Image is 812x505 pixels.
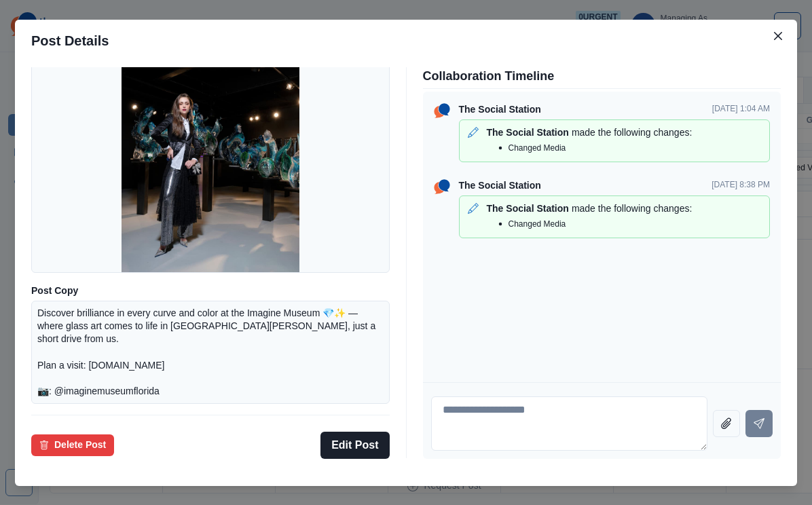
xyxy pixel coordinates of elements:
[572,126,692,140] p: made the following changes:
[31,284,390,298] p: Post Copy
[431,176,453,198] img: ssLogoSVG.f144a2481ffb055bcdd00c89108cbcb7.svg
[509,218,566,230] p: Changed Media
[712,179,770,193] p: [DATE] 8:38 PM
[431,100,453,121] img: ssLogoSVG.f144a2481ffb055bcdd00c89108cbcb7.svg
[487,202,569,216] p: The Social Station
[423,67,781,86] p: Collaboration Timeline
[745,410,773,437] button: Send message
[509,142,566,154] p: Changed Media
[459,179,541,193] p: The Social Station
[320,432,389,459] button: Edit Post
[713,410,740,437] button: Attach file
[15,20,797,62] header: Post Details
[459,102,541,117] p: The Social Station
[712,102,770,117] p: [DATE] 1:04 AM
[31,434,114,456] button: Delete Post
[487,126,569,140] p: The Social Station
[767,25,789,47] button: Close
[572,202,692,216] p: made the following changes:
[122,35,300,273] img: lwagi8dqimapo2kfav2k
[37,307,384,398] p: Discover brilliance in every curve and color at the Imagine Museum 💎✨ — where glass art comes to ...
